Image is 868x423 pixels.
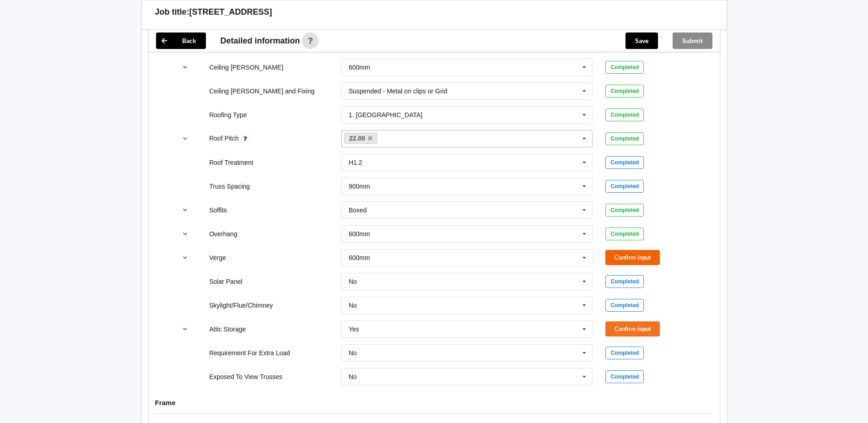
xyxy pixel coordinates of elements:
[176,226,194,242] button: reference-toggle
[605,132,644,145] div: Completed
[155,398,713,407] h4: Frame
[209,230,237,238] label: Overhang
[605,156,644,169] div: Completed
[176,249,194,266] button: reference-toggle
[605,85,644,98] div: Completed
[209,278,242,285] label: Solar Panel
[605,370,644,383] div: Completed
[349,326,359,332] div: Yes
[176,202,194,218] button: reference-toggle
[605,228,644,240] div: Completed
[605,250,660,265] button: Confirm input
[176,321,194,337] button: reference-toggle
[176,59,194,76] button: reference-toggle
[349,183,370,190] div: 900mm
[209,206,227,214] label: Soffits
[349,207,367,213] div: Boxed
[349,64,370,70] div: 600mm
[209,349,290,357] label: Requirement For Extra Load
[605,108,644,121] div: Completed
[344,133,378,144] a: 22.00
[605,180,644,193] div: Completed
[349,255,370,261] div: 600mm
[349,112,422,118] div: 1. [GEOGRAPHIC_DATA]
[349,350,357,356] div: No
[605,299,644,312] div: Completed
[349,231,370,237] div: 600mm
[209,325,246,333] label: Attic Storage
[349,374,357,380] div: No
[349,278,357,285] div: No
[209,373,282,380] label: Exposed To View Trusses
[605,347,644,359] div: Completed
[605,275,644,288] div: Completed
[209,111,247,119] label: Roofing Type
[209,254,226,261] label: Verge
[156,33,206,49] button: Back
[209,64,283,71] label: Ceiling [PERSON_NAME]
[176,130,194,147] button: reference-toggle
[189,7,272,17] h3: [STREET_ADDRESS]
[209,183,250,190] label: Truss Spacing
[349,159,362,166] div: H1.2
[209,135,240,142] label: Roof Pitch
[155,7,189,17] h3: Job title:
[625,33,658,49] button: Save
[605,61,644,74] div: Completed
[209,159,253,166] label: Roof Treatment
[221,37,300,45] span: Detailed information
[209,87,314,95] label: Ceiling [PERSON_NAME] and Fixing
[605,321,660,336] button: Confirm input
[209,302,273,309] label: Skylight/Flue/Chimney
[349,88,447,94] div: Suspended - Metal on clips or Grid
[605,204,644,217] div: Completed
[349,302,357,309] div: No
